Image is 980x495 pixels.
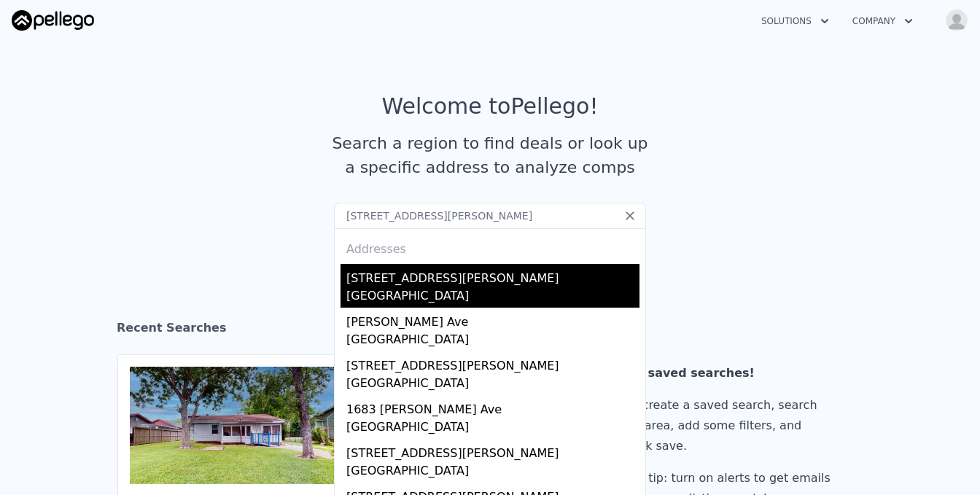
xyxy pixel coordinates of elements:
img: avatar [945,9,968,32]
div: To create a saved search, search an area, add some filters, and click save. [626,395,836,456]
input: Search an address or region... [334,203,646,229]
div: Welcome to Pellego ! [382,93,599,120]
div: Addresses [341,229,639,264]
div: No saved searches! [626,363,836,383]
div: [GEOGRAPHIC_DATA] [346,331,639,351]
div: [GEOGRAPHIC_DATA] [346,287,639,308]
div: [GEOGRAPHIC_DATA] [346,375,639,395]
div: 1683 [PERSON_NAME] Ave [346,395,639,418]
div: [PERSON_NAME] Ave [346,308,639,331]
img: Pellego [12,10,94,31]
button: Company [841,8,925,34]
div: [STREET_ADDRESS][PERSON_NAME] [346,264,639,287]
div: [GEOGRAPHIC_DATA] [346,462,639,483]
button: Solutions [750,8,841,34]
div: [STREET_ADDRESS][PERSON_NAME] [346,439,639,462]
div: [STREET_ADDRESS][PERSON_NAME] [346,351,639,375]
div: [GEOGRAPHIC_DATA] [346,418,639,439]
div: Search a region to find deals or look up a specific address to analyze comps [327,131,653,179]
div: Recent Searches [117,308,863,354]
